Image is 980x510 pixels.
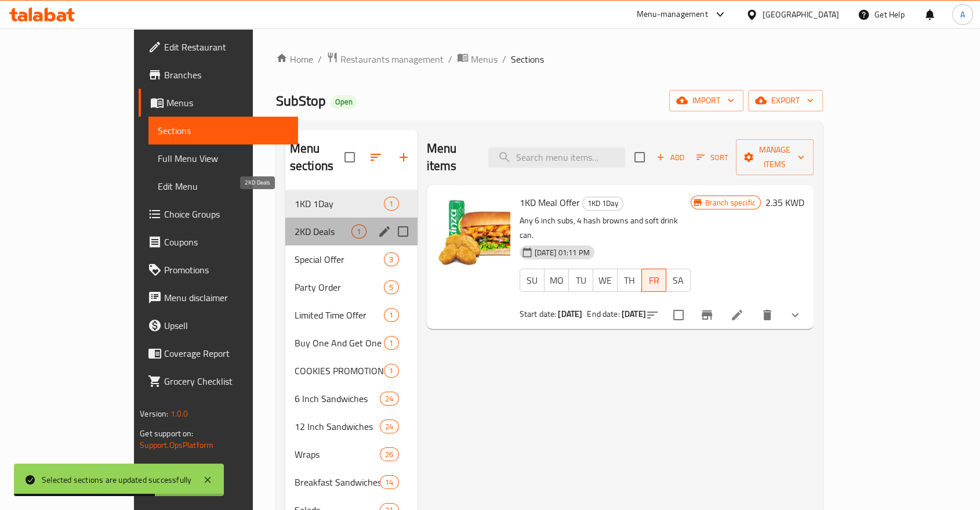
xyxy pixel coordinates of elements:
[666,303,691,327] span: Select to update
[558,306,582,321] b: [DATE]
[647,272,662,289] span: FR
[384,338,398,349] span: 1
[326,52,444,67] a: Restaurants management
[140,406,168,421] span: Version:
[164,263,288,277] span: Promotions
[448,52,452,66] li: /
[139,312,297,339] a: Upsell
[693,301,721,329] button: Branch-specific-item
[139,33,297,61] a: Edit Restaurant
[164,207,288,221] span: Choice Groups
[376,223,393,240] button: edit
[678,93,734,108] span: import
[765,194,804,211] h6: 2.35 KWD
[340,52,444,66] span: Restaurants management
[384,254,398,265] span: 3
[295,252,384,266] span: Special Offer
[140,437,213,453] a: Support.OpsPlatform
[700,197,760,208] span: Branch specific
[139,200,297,228] a: Choice Groups
[488,147,625,168] input: search
[544,269,569,292] button: MO
[520,306,557,321] span: Start date:
[583,197,623,210] span: 1KD 1Day
[582,197,623,211] div: 1KD 1Day
[384,198,398,209] span: 1
[427,140,474,175] h2: Menu items
[471,52,498,66] span: Menus
[139,284,297,312] a: Menu disclaimer
[166,96,288,110] span: Menus
[285,357,418,385] div: COOKIES PROMOTION1
[671,272,686,289] span: SA
[380,419,398,433] div: items
[139,228,297,256] a: Coupons
[622,306,646,321] b: [DATE]
[622,272,637,289] span: TH
[285,245,418,273] div: Special Offer3
[164,346,288,360] span: Coverage Report
[763,8,839,21] div: [GEOGRAPHIC_DATA]
[276,52,823,67] nav: breadcrumb
[384,336,398,350] div: items
[520,194,580,211] span: 1KD Meal Offer
[384,282,398,293] span: 5
[652,149,689,167] span: Add item
[384,252,398,266] div: items
[641,269,666,292] button: FR
[960,8,965,21] span: A
[457,52,498,67] a: Menus
[694,149,731,167] button: Sort
[436,194,510,269] img: 1KD Meal Offer
[689,149,736,167] span: Sort items
[285,440,418,468] div: Wraps26
[164,319,288,332] span: Upsell
[352,226,365,237] span: 1
[525,272,540,289] span: SU
[164,235,288,249] span: Coupons
[285,329,418,357] div: Buy One And Get One Free1
[745,143,804,172] span: Manage items
[295,475,380,489] span: Breakfast Sandwiches
[139,89,297,117] a: Menus
[598,272,613,289] span: WE
[295,308,384,322] span: Limited Time Offer
[757,93,814,108] span: export
[655,151,686,164] span: Add
[380,449,398,460] span: 26
[139,61,297,89] a: Branches
[748,90,823,111] button: export
[140,426,193,441] span: Get support on:
[380,393,398,404] span: 24
[139,339,297,367] a: Coverage Report
[285,301,418,329] div: Limited Time Offer1
[593,269,618,292] button: WE
[520,214,691,243] p: Any 6 inch subs, 4 hash browns and soft drink can.
[753,301,781,329] button: delete
[148,117,297,144] a: Sections
[730,308,744,322] a: Edit menu item
[158,179,288,193] span: Edit Menu
[285,468,418,496] div: Breakfast Sandwiches14
[788,308,802,322] svg: Show Choices
[295,419,380,433] span: 12 Inch Sandwiches
[295,197,384,211] span: 1KD 1Day
[164,68,288,82] span: Branches
[652,149,689,167] button: Add
[158,124,288,138] span: Sections
[511,52,544,66] span: Sections
[568,269,593,292] button: TU
[285,218,418,245] div: 2KD Deals1edit
[295,364,384,378] span: COOKIES PROMOTION
[318,52,322,66] li: /
[331,95,357,109] div: Open
[285,273,418,301] div: Party Order5
[285,413,418,440] div: 12 Inch Sandwiches24
[295,336,384,350] span: Buy One And Get One Free
[148,144,297,172] a: Full Menu View
[574,272,589,289] span: TU
[384,308,398,322] div: items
